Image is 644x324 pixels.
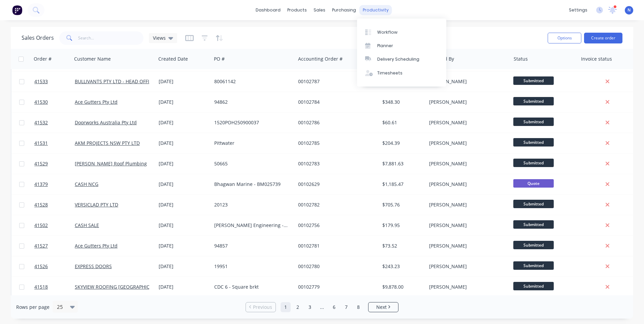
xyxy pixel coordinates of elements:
a: CASH SALE [75,222,99,228]
div: [DATE] [159,222,209,229]
h1: Sales Orders [22,35,54,41]
div: $243.23 [382,263,422,270]
span: Submitted [513,220,554,229]
div: 80061142 [214,78,289,85]
span: Submitted [513,241,554,249]
div: 00102781 [298,242,373,249]
div: [PERSON_NAME] [429,78,504,85]
div: productivity [359,5,392,15]
div: Invoice status [581,56,612,62]
a: 41526 [34,256,75,277]
div: Customer Name [74,56,111,62]
div: [PERSON_NAME] [429,201,504,208]
div: $1,185.47 [382,181,422,188]
span: Quote [513,179,554,188]
a: 41379 [34,174,75,194]
div: [PERSON_NAME] [429,99,504,105]
div: Planner [377,43,393,49]
a: Page 8 [353,302,363,312]
div: [PERSON_NAME] [429,263,504,270]
span: N [627,7,631,13]
a: 41518 [34,277,75,297]
a: SKYVIEW ROOFING [GEOGRAPHIC_DATA] P/L [75,284,173,290]
div: 50665 [214,160,289,167]
div: settings [566,5,591,15]
a: Workflow [357,25,446,39]
div: purchasing [329,5,359,15]
span: 41532 [34,119,48,126]
div: Accounting Order # [298,56,343,62]
div: 00102785 [298,140,373,147]
span: 41502 [34,222,48,229]
span: 41379 [34,181,48,188]
div: [DATE] [159,140,209,147]
a: Ace Gutters Pty Ltd [75,242,118,249]
a: CASH NCG [75,181,98,187]
div: [DATE] [159,201,209,208]
div: $705.76 [382,201,422,208]
span: Next [376,304,387,311]
a: Page 2 [293,302,303,312]
span: Submitted [513,118,554,126]
div: $9,878.00 [382,284,422,290]
div: 19951 [214,263,289,270]
a: Delivery Scheduling [357,53,446,66]
div: Order # [34,56,52,62]
span: Submitted [513,76,554,85]
ul: Pagination [243,302,401,312]
div: 00102780 [298,263,373,270]
a: 41533 [34,71,75,92]
div: $204.39 [382,140,422,147]
div: [PERSON_NAME] [429,242,504,249]
div: [DATE] [159,263,209,270]
a: Timesheets [357,66,446,80]
span: Rows per page [16,304,50,311]
div: Created Date [158,56,188,62]
div: Bhagwan Marine - BM025739 [214,181,289,188]
span: 41529 [34,160,48,167]
a: VERSICLAD PTY LTD [75,201,118,208]
span: Submitted [513,138,554,147]
div: [PERSON_NAME] [429,140,504,147]
div: $348.30 [382,99,422,105]
a: Page 7 [341,302,351,312]
span: 41530 [34,99,48,105]
button: Create order [584,33,622,43]
div: 00102779 [298,284,373,290]
div: 20123 [214,201,289,208]
div: [DATE] [159,181,209,188]
a: [PERSON_NAME] Roof Plumbing [75,160,147,167]
div: $179.95 [382,222,422,229]
div: [DATE] [159,99,209,105]
div: [DATE] [159,78,209,85]
div: [PERSON_NAME] [429,160,504,167]
div: [PERSON_NAME] [429,181,504,188]
div: [DATE] [159,284,209,290]
span: 41533 [34,78,48,85]
div: [PERSON_NAME] [429,222,504,229]
div: 94862 [214,99,289,105]
div: PO # [214,56,225,62]
div: products [284,5,310,15]
span: 41527 [34,242,48,249]
div: [PERSON_NAME] Engineering - 14695 [214,222,289,229]
div: Pittwater [214,140,289,147]
span: Submitted [513,97,554,105]
div: [PERSON_NAME] [429,284,504,290]
a: 41529 [34,154,75,174]
a: BULLIVANTS PTY LTD - HEAD OFFICE [75,78,155,85]
div: Timesheets [377,70,402,76]
div: $73.52 [382,242,422,249]
div: [DATE] [159,160,209,167]
span: 41518 [34,284,48,290]
a: 41527 [34,236,75,256]
div: 00102756 [298,222,373,229]
div: $7,881.63 [382,160,422,167]
div: [DATE] [159,242,209,249]
div: 00102787 [298,78,373,85]
div: Workflow [377,29,397,35]
a: Page 1 is your current page [281,302,291,312]
button: Options [548,33,581,43]
div: Delivery Scheduling [377,56,419,62]
div: 94857 [214,242,289,249]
